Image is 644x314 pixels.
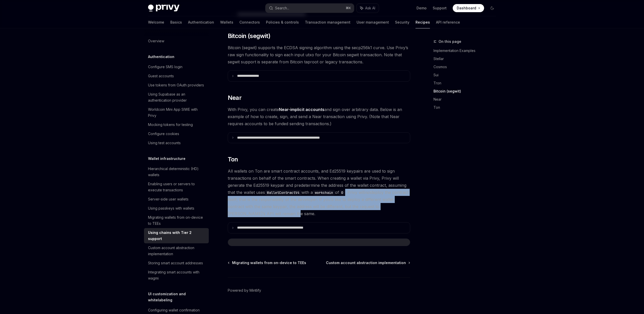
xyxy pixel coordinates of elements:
[228,44,410,65] span: Bitcoin (segwit) supports the ECDSA signing algorithm using the secp256k1 curve. Use Privy’s raw ...
[433,79,500,87] a: Tron
[148,54,174,60] h5: Authentication
[228,168,410,217] span: All wallets on Ton are smart contract accounts, and Ed25519 keypairs are used to sign transaction...
[395,16,409,28] a: Security
[148,269,206,281] div: Integrating smart accounts with wagmi
[357,4,379,13] button: Ask AI
[148,64,182,70] div: Configure SMS login
[488,4,496,12] button: Toggle dark mode
[144,129,209,138] a: Configure cookies
[148,91,206,103] div: Using Supabase as an authentication provider
[275,5,289,11] div: Search...
[439,39,461,45] span: On this page
[170,16,182,28] a: Basics
[144,71,209,81] a: Guest accounts
[144,62,209,71] a: Configure SMS login
[144,36,209,46] a: Overview
[453,4,484,12] a: Dashboard
[144,195,209,204] a: Server-side user wallets
[144,120,209,129] a: Mocking tokens for testing
[228,260,306,265] a: Migrating wallets from on-device to TEEs
[326,260,410,265] a: Custom account abstraction implementation
[144,164,209,179] a: Hierarchical deterministic (HD) wallets
[265,4,354,13] button: Search...⌘K
[144,179,209,195] a: Enabling users or servers to execute transactions
[457,6,476,11] span: Dashboard
[220,16,233,28] a: Wallets
[357,16,389,28] a: User management
[144,268,209,283] a: Integrating smart accounts with wagmi
[365,190,371,195] em: not
[148,156,185,162] h5: Wallet infrastructure
[148,196,189,202] div: Server-side user wallets
[326,260,406,265] span: Custom account abstraction implementation
[188,16,214,28] a: Authentication
[346,6,351,10] span: ⌘ K
[228,94,242,102] span: Near
[144,90,209,105] a: Using Supabase as an authentication provider
[144,258,209,268] a: Storing smart account addresses
[148,245,206,257] div: Custom account abstraction implementation
[148,181,206,193] div: Enabling users or servers to execute transactions
[148,16,164,28] a: Welcome
[148,131,179,137] div: Configure cookies
[313,190,335,195] code: workchain
[148,214,206,227] div: Migrating wallets from on-device to TEEs
[417,6,427,11] a: Demo
[365,6,375,11] span: Ask AI
[239,16,260,28] a: Connectors
[433,55,500,63] a: Stellar
[266,16,299,28] a: Policies & controls
[433,95,500,103] a: Near
[433,87,500,95] a: Bitcoin (segwit)
[144,213,209,228] a: Migrating wallets from on-device to TEEs
[265,190,301,195] code: WalletContractV4
[148,140,181,146] div: Using test accounts
[433,71,500,79] a: Sui
[148,5,179,12] img: dark logo
[148,205,194,211] div: Using passkeys with wallets
[305,16,350,28] a: Transaction management
[148,122,193,128] div: Mocking tokens for testing
[416,16,430,28] a: Recipes
[228,106,410,127] span: With Privy, you can create and sign over arbitrary data. Below is an example of how to create, si...
[433,6,447,11] a: Support
[148,291,209,303] h5: UI customization and whitelabeling
[148,230,206,242] div: Using chains with Tier 2 support
[433,103,500,112] a: Ton
[228,155,238,163] span: Ton
[433,63,500,71] a: Cosmos
[144,243,209,258] a: Custom account abstraction implementation
[228,32,270,40] span: Bitcoin (segwit)
[144,81,209,90] a: Use tokens from OAuth providers
[148,38,164,44] div: Overview
[228,288,261,293] a: Powered by Mintlify
[144,228,209,243] a: Using chains with Tier 2 support
[148,166,206,178] div: Hierarchical deterministic (HD) wallets
[433,47,500,55] a: Implementation Examples
[144,105,209,120] a: Worldcoin Mini App SIWE with Privy
[436,16,460,28] a: API reference
[144,204,209,213] a: Using passkeys with wallets
[148,106,206,119] div: Worldcoin Mini App SIWE with Privy
[148,260,203,266] div: Storing smart account addresses
[148,82,204,88] div: Use tokens from OAuth providers
[144,138,209,147] a: Using test accounts
[339,190,345,195] code: 0
[232,260,306,265] span: Migrating wallets from on-device to TEEs
[148,73,174,79] div: Guest accounts
[279,107,324,112] a: Near-implicit accounts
